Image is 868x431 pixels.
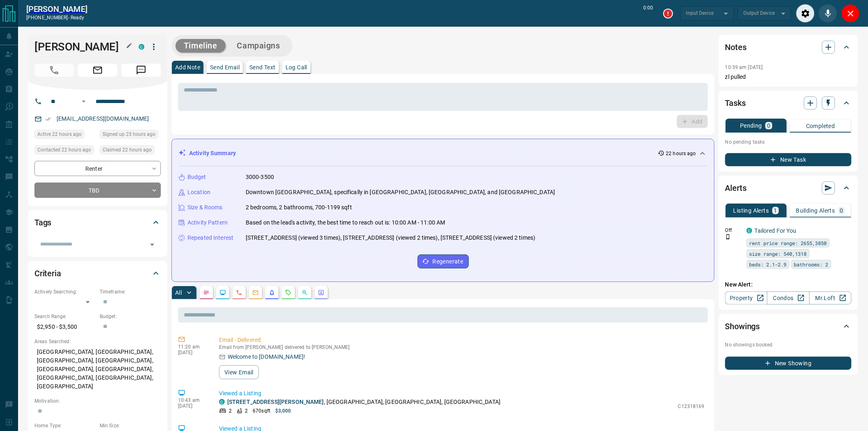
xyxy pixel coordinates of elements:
span: beds: 2.1-2.9 [749,260,787,268]
div: Mute [819,4,837,23]
p: [STREET_ADDRESS] (viewed 3 times), [STREET_ADDRESS] (viewed 2 times), [STREET_ADDRESS] (viewed 2 ... [246,234,536,242]
button: View Email [219,365,259,379]
p: Completed [806,123,835,129]
div: Renter [34,161,161,176]
p: Email - Delivered [219,336,705,344]
svg: Push Notification Only [725,234,731,240]
p: 3000-3500 [246,173,274,181]
p: Size & Rooms [187,203,223,212]
span: Claimed 22 hours ago [103,146,152,154]
a: Property [725,291,767,305]
div: TBD [34,183,161,198]
p: Welcome to [DOMAIN_NAME]! [228,353,305,361]
p: Motivation: [34,397,161,405]
span: bathrooms: 2 [794,260,829,268]
h2: Tags [34,216,51,229]
div: Activity Summary22 hours ago [178,146,708,161]
h2: Tasks [725,96,746,110]
span: Active 22 hours ago [37,130,82,138]
p: $3,000 [275,407,291,415]
span: Signed up 23 hours ago [103,130,155,138]
p: $2,950 - $3,500 [34,320,96,334]
button: Campaigns [229,39,288,53]
a: Mr.Loft [809,291,852,305]
p: [DATE] [178,350,207,355]
p: Home Type: [34,422,96,429]
div: Showings [725,316,852,336]
div: Alerts [725,178,852,198]
p: 2 [229,407,232,415]
p: Off [725,227,742,234]
p: No pending tasks [725,136,852,148]
p: Send Email [210,64,240,70]
p: C12318169 [678,403,705,410]
div: Criteria [34,264,161,283]
div: Notes [725,37,852,57]
div: condos.ca [139,44,144,50]
div: Wed Aug 13 2025 [100,145,161,157]
p: zl pulled [725,73,852,81]
h2: Notes [725,41,747,54]
p: Repeated Interest [187,234,233,242]
p: 0:00 [644,4,653,23]
h2: Showings [725,320,760,333]
p: 1 [774,208,777,213]
p: Pending [740,123,762,128]
p: Budget: [100,313,161,320]
div: Close [841,4,860,23]
button: Open [146,239,158,250]
span: Contacted 22 hours ago [37,146,91,154]
button: Open [79,96,89,106]
p: 670 sqft [253,407,270,415]
p: [GEOGRAPHIC_DATA], [GEOGRAPHIC_DATA], [GEOGRAPHIC_DATA], [GEOGRAPHIC_DATA], [GEOGRAPHIC_DATA], [G... [34,345,161,393]
div: condos.ca [219,399,225,405]
h1: [PERSON_NAME] [34,40,126,53]
p: Log Call [286,64,307,70]
button: Regenerate [418,254,469,268]
p: Search Range: [34,313,96,320]
p: Send Text [249,64,276,70]
span: rent price range: 2655,3850 [749,239,827,247]
p: Downtown [GEOGRAPHIC_DATA], specifically in [GEOGRAPHIC_DATA], [GEOGRAPHIC_DATA], and [GEOGRAPHIC... [246,188,555,197]
p: , [GEOGRAPHIC_DATA], [GEOGRAPHIC_DATA], [GEOGRAPHIC_DATA] [227,398,500,406]
p: Location [187,188,210,197]
div: Audio Settings [796,4,815,23]
span: Message [121,64,161,77]
p: 10:43 am [178,397,207,403]
span: size range: 540,1318 [749,250,807,258]
h2: Criteria [34,267,61,280]
button: New Showing [725,357,852,370]
p: Add Note [175,64,200,70]
a: [PERSON_NAME] [26,4,87,14]
p: Building Alerts [796,208,835,213]
svg: Emails [252,289,259,296]
p: Areas Searched: [34,338,161,345]
p: Timeframe: [100,288,161,296]
span: ready [71,15,85,21]
p: Actively Searching: [34,288,96,296]
svg: Calls [236,289,242,296]
a: Tailored For You [755,227,797,234]
a: [EMAIL_ADDRESS][DOMAIN_NAME] [57,115,149,122]
p: 0 [840,208,843,213]
div: condos.ca [747,228,752,234]
div: Tasks [725,93,852,113]
p: No showings booked [725,341,852,348]
p: Viewed a Listing [219,389,705,398]
p: New Alert: [725,280,852,289]
p: Min Size: [100,422,161,429]
svg: Lead Browsing Activity [219,289,226,296]
svg: Agent Actions [318,289,324,296]
p: Activity Summary [189,149,236,158]
p: All [175,290,182,296]
p: [PHONE_NUMBER] - [26,14,87,21]
svg: Email Verified [45,116,51,122]
a: [STREET_ADDRESS][PERSON_NAME] [227,399,324,405]
svg: Notes [203,289,210,296]
svg: Listing Alerts [269,289,275,296]
p: 2 [245,407,248,415]
a: Condos [767,291,809,305]
p: Activity Pattern [187,218,228,227]
p: 11:20 am [178,344,207,350]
